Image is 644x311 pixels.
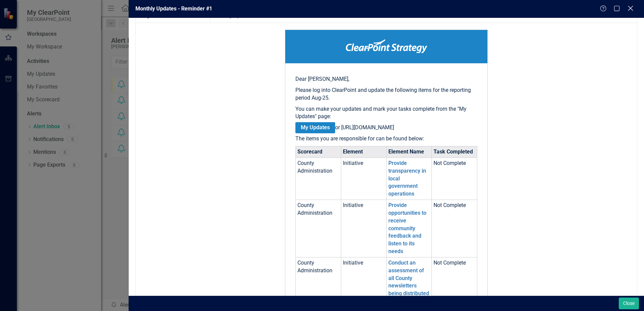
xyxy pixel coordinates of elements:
td: County Administration [296,158,341,200]
td: Initiative [341,200,386,257]
td: Not Complete [432,200,477,257]
p: Dear [PERSON_NAME], [295,75,477,83]
button: Close [619,298,639,309]
p: or [URL][DOMAIN_NAME] [295,124,477,132]
th: Element Name [386,146,432,158]
th: Task Completed [432,146,477,158]
td: Initiative [341,158,386,200]
td: Not Complete [432,257,477,307]
p: The items you are responsible for can be found below: [295,135,477,143]
a: Provide transparency in local government operations [388,160,426,197]
td: County Administration [296,200,341,257]
th: Element [341,146,386,158]
th: Scorecard [296,146,341,158]
p: Please log into ClearPoint and update the following items for the reporting period Aug-25. [295,87,477,102]
a: Provide opportunities to receive community feedback and listen to its needs [388,202,426,254]
img: ClearPoint Strategy [346,39,427,53]
td: County Administration [296,257,341,307]
span: Monthly Updates - Reminder #1 [135,5,212,12]
td: Not Complete [432,158,477,200]
td: Initiative [341,257,386,307]
a: My Updates [295,122,335,133]
a: Conduct an assessment of all County newsletters being distributed to the public [388,260,429,304]
p: You can make your updates and mark your tasks complete from the "My Updates" page: [295,105,477,121]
